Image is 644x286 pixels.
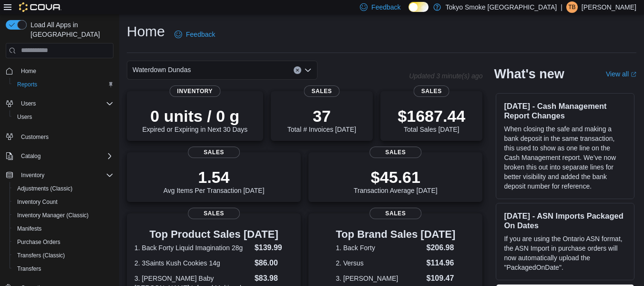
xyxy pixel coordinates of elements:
dt: 3. [PERSON_NAME] [336,274,422,283]
span: Inventory [17,169,113,181]
a: Home [17,65,40,77]
dt: 2. Versus [336,258,422,268]
dt: 1. Back Forty [336,243,422,253]
button: Transfers [10,262,117,275]
span: Purchase Orders [13,236,113,248]
span: TB [568,1,575,13]
div: Transaction Average [DATE] [354,168,438,194]
span: Inventory Count [13,196,113,208]
span: Transfers (Classic) [17,252,65,259]
dd: $109.47 [427,273,456,284]
span: Sales [369,208,422,219]
a: Users [13,111,36,123]
button: Reports [10,78,117,91]
button: Catalog [17,150,44,162]
dd: $83.98 [255,273,293,284]
span: Sales [304,85,339,97]
button: Inventory Manager (Classic) [10,209,117,222]
span: Inventory [21,171,44,179]
span: Home [21,67,36,75]
dt: 2. 3Saints Kush Cookies 14g [134,258,251,268]
span: Dark Mode [409,12,409,12]
span: Transfers [17,265,41,273]
button: Adjustments (Classic) [10,182,117,195]
div: Total # Invoices [DATE] [287,106,356,133]
button: Clear input [294,66,301,74]
button: Purchase Orders [10,235,117,249]
a: Transfers (Classic) [13,250,69,261]
button: Inventory [2,169,117,182]
span: Inventory Count [17,198,58,206]
img: Cova [19,2,61,12]
a: Inventory Manager (Classic) [13,210,92,221]
input: Dark Mode [409,2,429,12]
span: Sales [414,85,450,97]
p: $1687.44 [398,106,465,126]
span: Users [21,100,36,107]
button: Manifests [10,222,117,235]
p: Tokyo Smoke [GEOGRAPHIC_DATA] [446,1,557,13]
p: 37 [287,106,356,126]
button: Catalog [2,149,117,163]
span: Load All Apps in [GEOGRAPHIC_DATA] [27,20,113,39]
span: Feedback [371,2,400,12]
p: 0 units / 0 g [142,106,247,126]
h3: [DATE] - ASN Imports Packaged On Dates [504,211,626,230]
button: Users [2,97,117,110]
h2: What's new [494,66,564,82]
span: Users [13,111,113,123]
p: When closing the safe and making a bank deposit in the same transaction, this used to show as one... [504,124,626,191]
span: Transfers (Classic) [13,250,113,261]
dd: $139.99 [255,242,293,254]
div: Tyler Buckmaster [566,1,578,13]
button: Home [2,64,117,78]
span: Inventory Manager (Classic) [17,212,89,219]
h3: Top Brand Sales [DATE] [336,229,455,240]
span: Home [17,65,113,77]
svg: External link [631,72,636,77]
button: Open list of options [304,66,312,74]
span: Manifests [13,223,113,234]
span: Reports [17,81,37,88]
span: Catalog [17,150,113,162]
span: Reports [13,79,113,90]
dd: $114.96 [427,257,456,269]
div: Total Sales [DATE] [398,106,465,133]
a: Adjustments (Classic) [13,183,76,194]
h3: Top Product Sales [DATE] [134,229,293,240]
span: Catalog [21,152,41,160]
div: Avg Items Per Transaction [DATE] [164,168,265,194]
a: Transfers [13,263,45,275]
span: Sales [188,147,240,158]
a: Manifests [13,223,45,234]
p: If you are using the Ontario ASN format, the ASN Import in purchase orders will now automatically... [504,234,626,272]
span: Feedback [186,30,215,39]
p: | [561,1,562,13]
dt: 1. Back Forty Liquid Imagination 28g [134,243,251,253]
p: Updated 3 minute(s) ago [409,72,482,80]
span: Sales [188,208,240,219]
span: Waterdown Dundas [133,64,191,75]
span: Inventory [170,85,221,97]
span: Customers [17,130,113,142]
p: 1.54 [164,168,265,187]
button: Inventory Count [10,195,117,209]
button: Users [17,98,40,109]
dd: $86.00 [255,257,293,269]
button: Customers [2,129,117,143]
h3: [DATE] - Cash Management Report Changes [504,101,626,120]
p: $45.61 [354,168,438,187]
span: Transfers [13,263,113,275]
div: Expired or Expiring in Next 30 Days [142,106,247,133]
p: [PERSON_NAME] [582,1,636,13]
span: Sales [369,147,422,158]
a: Feedback [171,25,219,44]
span: Purchase Orders [17,238,61,246]
span: Adjustments (Classic) [17,185,72,192]
span: Manifests [17,225,41,233]
a: Purchase Orders [13,236,64,248]
a: View allExternal link [606,70,636,78]
a: Customers [17,131,52,143]
span: Adjustments (Classic) [13,183,113,194]
span: Users [17,98,113,109]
